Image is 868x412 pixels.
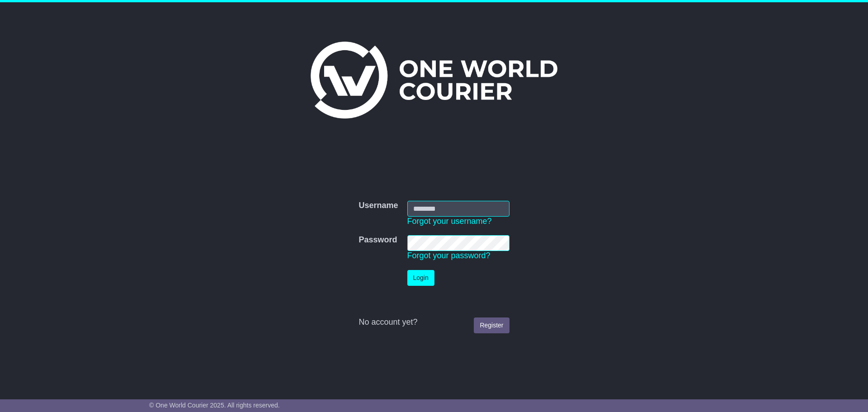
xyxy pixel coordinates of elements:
img: One World [311,42,557,118]
button: Login [407,270,434,286]
a: Forgot your username? [407,217,492,226]
a: Forgot your password? [407,251,491,260]
a: Register [474,317,509,333]
label: Password [359,235,397,245]
div: No account yet? [359,317,509,327]
span: © One World Courier 2025. All rights reserved. [149,402,280,409]
label: Username [359,201,398,211]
